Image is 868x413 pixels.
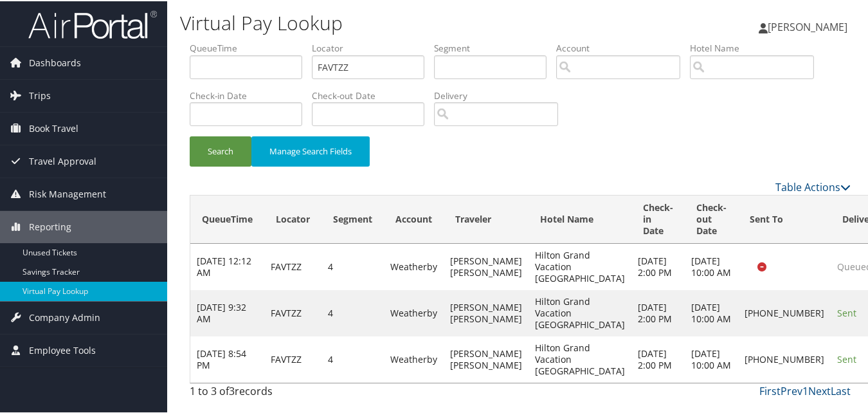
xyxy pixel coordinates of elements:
th: Hotel Name: activate to sort column descending [529,194,631,243]
th: Locator: activate to sort column ascending [264,194,321,243]
span: Employee Tools [29,333,96,365]
td: [DATE] 12:12 AM [190,243,264,289]
td: [PERSON_NAME] [PERSON_NAME] [444,335,529,381]
span: Sent [837,352,856,364]
a: First [759,383,781,397]
span: Risk Management [29,177,106,209]
td: [DATE] 10:00 AM [685,243,738,289]
a: [PERSON_NAME] [759,6,860,45]
span: Sent [837,306,856,318]
span: Trips [29,78,51,111]
button: Search [190,135,251,165]
a: Last [831,383,851,397]
td: FAVTZZ [264,335,321,381]
td: 4 [321,335,384,381]
td: [PERSON_NAME] [PERSON_NAME] [444,289,529,335]
label: Account [556,41,690,53]
td: 4 [321,289,384,335]
span: Company Admin [29,300,100,333]
th: Traveler: activate to sort column ascending [444,194,529,243]
th: QueueTime: activate to sort column ascending [190,194,264,243]
label: Check-in Date [190,88,312,101]
td: [DATE] 2:00 PM [631,243,685,289]
h1: Virtual Pay Lookup [180,8,633,35]
span: [PERSON_NAME] [768,19,847,33]
th: Check-in Date: activate to sort column ascending [631,194,685,243]
th: Account: activate to sort column ascending [384,194,444,243]
td: 4 [321,243,384,289]
td: [PHONE_NUMBER] [738,289,831,335]
span: Reporting [29,210,71,242]
td: FAVTZZ [264,243,321,289]
label: Segment [434,41,556,53]
td: Weatherby [384,335,444,381]
label: Hotel Name [690,41,824,53]
td: Hilton Grand Vacation [GEOGRAPHIC_DATA] [529,335,631,381]
td: [DATE] 9:32 AM [190,289,264,335]
span: Book Travel [29,111,78,143]
td: [DATE] 2:00 PM [631,289,685,335]
td: Hilton Grand Vacation [GEOGRAPHIC_DATA] [529,243,631,289]
td: FAVTZZ [264,289,321,335]
td: Weatherby [384,243,444,289]
label: Check-out Date [312,88,434,101]
th: Segment: activate to sort column ascending [321,194,384,243]
a: Table Actions [775,179,851,193]
label: QueueTime [190,41,312,53]
div: 1 to 3 of records [190,382,341,404]
a: Next [808,383,831,397]
td: [DATE] 8:54 PM [190,335,264,381]
td: Hilton Grand Vacation [GEOGRAPHIC_DATA] [529,289,631,335]
th: Sent To: activate to sort column ascending [738,194,831,243]
th: Check-out Date: activate to sort column ascending [685,194,738,243]
td: Weatherby [384,289,444,335]
a: Prev [781,383,802,397]
td: [DATE] 2:00 PM [631,335,685,381]
label: Delivery [434,88,568,101]
td: [DATE] 10:00 AM [685,289,738,335]
img: airportal-logo.png [28,8,157,39]
label: Locator [312,41,434,53]
td: [DATE] 10:00 AM [685,335,738,381]
button: Manage Search Fields [251,135,370,165]
span: Travel Approval [29,144,96,176]
span: 3 [229,383,235,397]
span: Dashboards [29,46,81,78]
a: 1 [802,383,808,397]
td: [PERSON_NAME] [PERSON_NAME] [444,243,529,289]
td: [PHONE_NUMBER] [738,335,831,381]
